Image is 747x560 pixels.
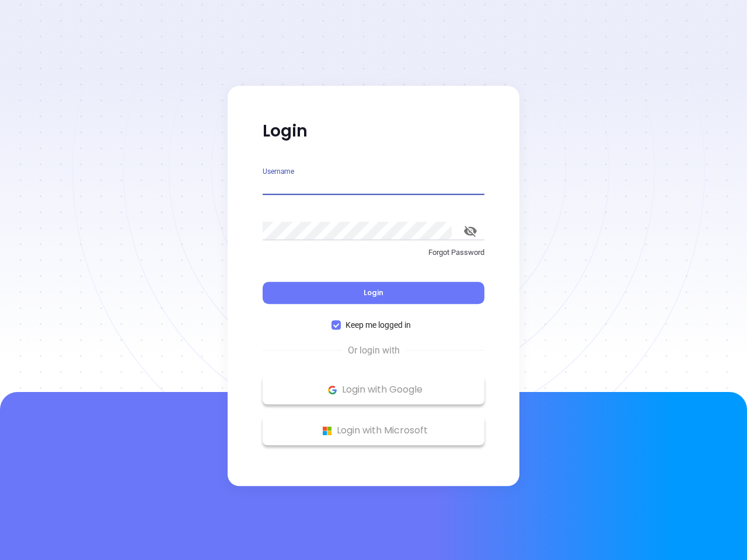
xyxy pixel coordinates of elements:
[263,416,484,445] button: Microsoft Logo Login with Microsoft
[263,168,294,175] label: Username
[364,288,383,297] span: Login
[263,121,484,142] p: Login
[263,282,484,304] button: Login
[263,247,484,258] p: Forgot Password
[325,383,340,397] img: Google Logo
[268,422,479,439] p: Login with Microsoft
[456,217,484,245] button: toggle password visibility
[263,375,484,404] button: Google Logo Login with Google
[341,318,416,331] span: Keep me logged in
[263,247,484,268] a: Forgot Password
[320,423,334,438] img: Microsoft Logo
[268,381,479,398] p: Login with Google
[342,344,406,358] span: Or login with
